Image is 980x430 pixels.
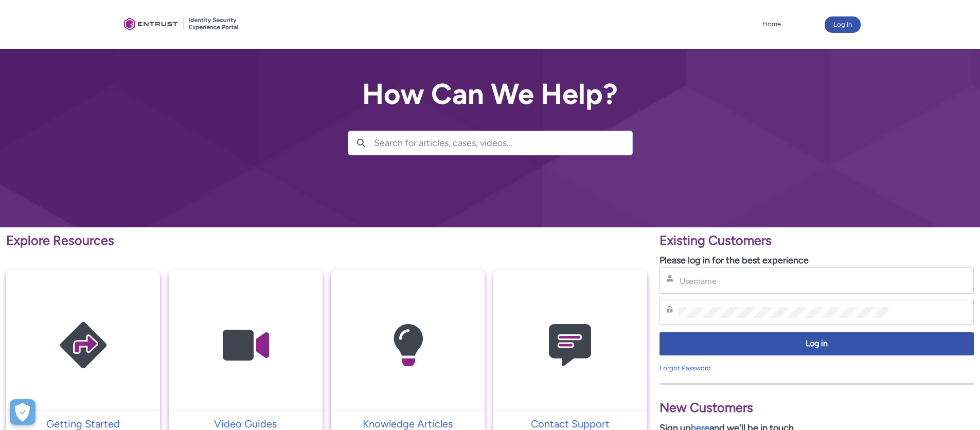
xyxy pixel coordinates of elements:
a: Home [760,16,783,32]
a: Forgot Password [660,364,711,372]
img: Video Guides [197,290,294,401]
img: Contact Support [521,290,619,401]
input: Search for articles, cases, videos... [374,131,632,155]
img: Getting Started [34,290,132,401]
div: Cookie Preferences [10,399,35,425]
p: New Customers [660,398,974,418]
p: Explore Resources [6,231,647,250]
img: Knowledge Articles [359,290,457,401]
input: Username [679,276,889,286]
button: Search [348,131,374,155]
button: Log in [825,16,861,33]
button: Log in [660,332,974,355]
p: Existing Customers [660,231,974,250]
p: Please log in for the best experience [660,254,974,267]
h2: How Can We Help? [348,78,633,110]
button: Open Preferences [10,399,35,425]
span: Log in [666,338,967,350]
